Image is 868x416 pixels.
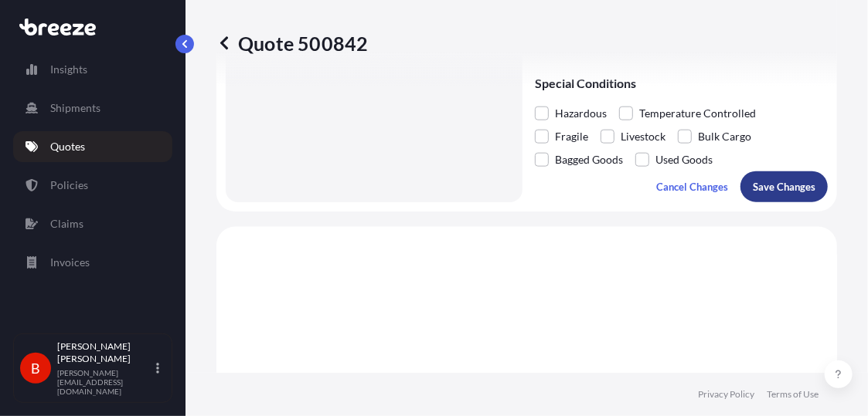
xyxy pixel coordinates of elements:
a: Shipments [13,93,172,123]
a: Privacy Policy [698,388,754,401]
a: Claims [13,208,172,239]
p: [PERSON_NAME][EMAIL_ADDRESS][DOMAIN_NAME] [57,368,153,396]
button: Save Changes [740,171,828,202]
p: [PERSON_NAME] [PERSON_NAME] [57,340,153,365]
p: Save Changes [753,179,815,194]
span: B [31,360,40,376]
p: Special Conditions [535,77,828,90]
span: Fragile [555,125,588,148]
p: Claims [50,216,83,232]
p: Invoices [50,255,90,270]
span: Temperature Controlled [639,102,756,125]
span: Bulk Cargo [698,125,751,148]
a: Policies [13,170,172,201]
span: Hazardous [555,102,607,125]
a: Quotes [13,131,172,162]
p: Shipments [50,100,100,116]
p: Insights [50,62,87,77]
span: Bagged Goods [555,148,623,171]
button: Cancel Changes [644,171,740,202]
p: Quotes [50,139,85,154]
a: Insights [13,54,172,85]
span: Livestock [621,125,665,148]
a: Terms of Use [767,388,819,401]
span: Used Goods [655,148,713,171]
p: Policies [50,178,88,193]
p: Quote 500842 [216,31,368,56]
p: Cancel Changes [656,179,728,194]
a: Invoices [13,247,172,278]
